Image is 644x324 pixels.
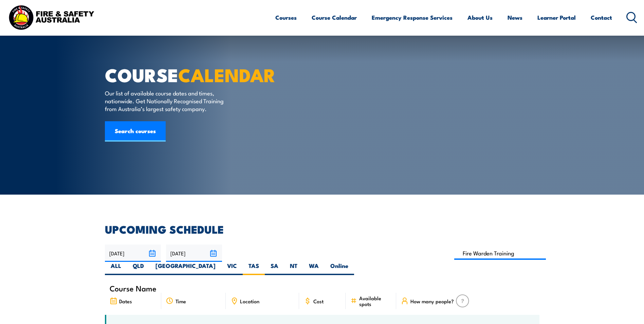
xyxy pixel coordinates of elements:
a: News [508,8,522,26]
label: [GEOGRAPHIC_DATA] [150,262,221,275]
label: Online [325,262,354,275]
h2: UPCOMING SCHEDULE [105,224,539,234]
label: QLD [127,262,150,275]
label: NT [284,262,303,275]
h1: COURSE [105,67,273,83]
strong: CALENDAR [178,60,276,88]
label: WA [303,262,325,275]
label: VIC [221,262,243,275]
a: Courses [275,8,297,26]
input: To date [166,245,222,262]
p: Our list of available course dates and times, nationwide. Get Nationally Recognised Training from... [105,89,229,113]
span: How many people? [410,298,454,304]
input: From date [105,245,161,262]
span: Time [176,298,186,304]
a: About Us [467,8,493,26]
label: TAS [243,262,265,275]
span: Dates [119,298,132,304]
label: SA [265,262,284,275]
a: Learner Portal [537,8,576,26]
a: Emergency Response Services [372,8,453,26]
a: Search courses [105,121,166,142]
a: Course Calendar [312,8,357,26]
a: Contact [591,8,612,26]
span: Cost [313,298,324,304]
label: ALL [105,262,127,275]
span: Course Name [110,285,157,291]
span: Location [240,298,259,304]
span: Available spots [359,295,391,307]
input: Search Course [454,247,546,260]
